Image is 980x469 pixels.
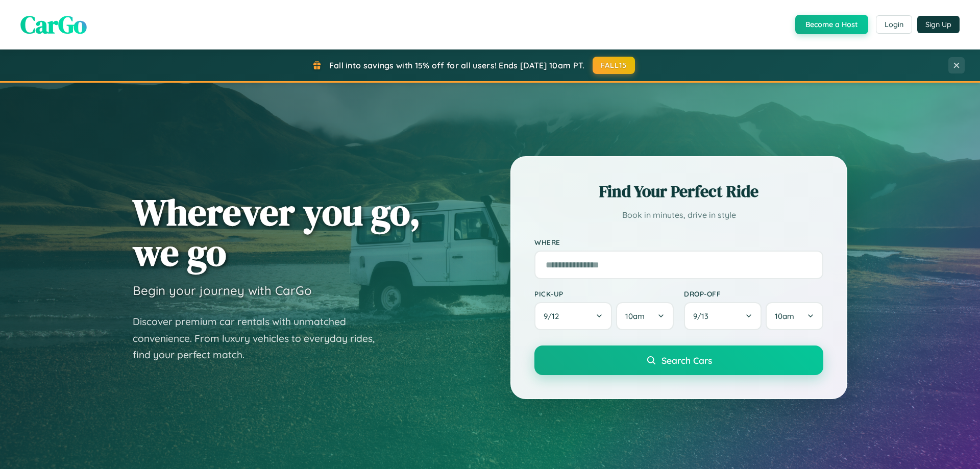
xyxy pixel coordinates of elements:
[534,289,674,298] label: Pick-up
[534,345,823,375] button: Search Cars
[625,311,645,321] span: 10am
[329,60,585,70] span: Fall into savings with 15% off for all users! Ends [DATE] 10am PT.
[534,238,823,246] label: Where
[661,355,712,366] span: Search Cars
[534,302,612,330] button: 9/12
[593,57,635,74] button: FALL15
[534,208,823,223] p: Book in minutes, drive in style
[133,192,421,273] h1: Wherever you go, we go
[917,16,960,33] button: Sign Up
[693,311,714,321] span: 9 / 13
[775,311,794,321] span: 10am
[795,15,868,34] button: Become a Host
[133,283,312,298] h3: Begin your journey with CarGo
[20,8,87,41] span: CarGo
[534,180,823,203] h2: Find Your Perfect Ride
[684,289,823,298] label: Drop-off
[616,302,674,330] button: 10am
[876,15,912,34] button: Login
[133,313,388,363] p: Discover premium car rentals with unmatched convenience. From luxury vehicles to everyday rides, ...
[684,302,762,330] button: 9/13
[544,311,564,321] span: 9 / 12
[766,302,823,330] button: 10am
